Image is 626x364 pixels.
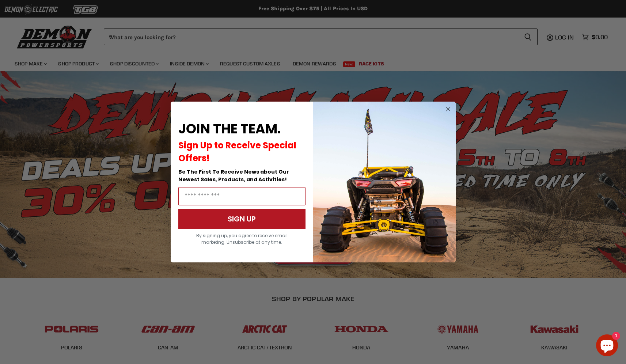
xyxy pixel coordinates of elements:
button: SIGN UP [178,209,306,229]
span: JOIN THE TEAM. [178,120,281,138]
span: By signing up, you agree to receive email marketing. Unsubscribe at any time. [196,232,288,245]
img: a9095488-b6e7-41ba-879d-588abfab540b.jpeg [313,102,456,262]
input: Email Address [178,187,306,205]
inbox-online-store-chat: Shopify online store chat [594,334,620,358]
button: Close dialog [444,105,453,114]
span: Be The First To Receive News about Our Newest Sales, Products, and Activities! [178,168,289,183]
span: Sign Up to Receive Special Offers! [178,139,296,164]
